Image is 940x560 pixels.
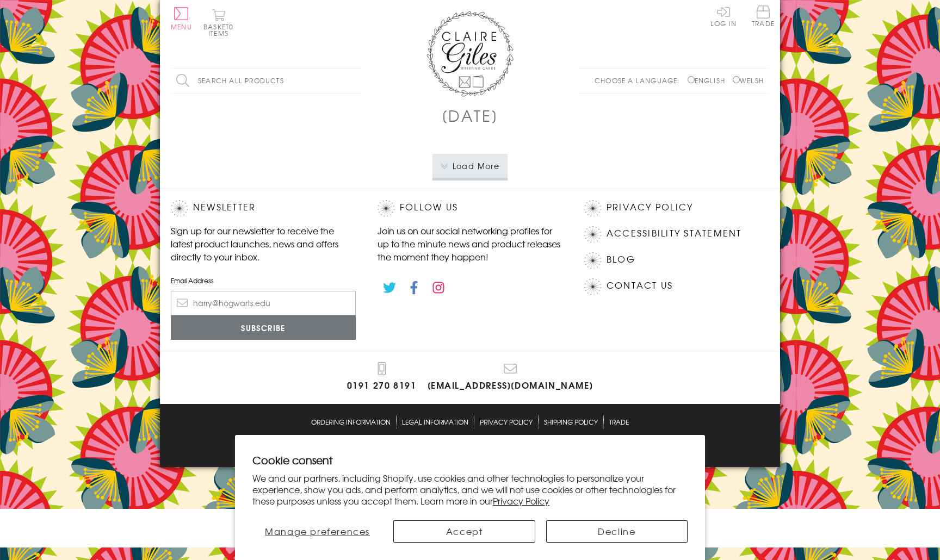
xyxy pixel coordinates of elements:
label: Email Address [171,276,356,285]
h2: Newsletter [171,200,356,216]
p: Join us on our social networking profiles for up to the minute news and product releases the mome... [378,224,562,263]
a: Blog [607,252,635,267]
input: Subscribe [171,315,356,340]
a: Privacy Policy [607,200,693,215]
label: English [688,76,731,85]
a: Legal Information [402,415,468,428]
p: Sign up for our newsletter to receive the latest product launches, news and offers directly to yo... [171,224,356,263]
p: Choose a language: [595,76,685,85]
h2: Follow Us [378,200,562,216]
input: Welsh [733,76,740,83]
a: Ordering Information [311,415,391,428]
a: Trade [752,5,775,29]
a: Privacy Policy [493,494,549,507]
img: Claire Giles Greetings Cards [426,11,514,97]
input: Search all products [171,69,361,93]
p: We and our partners, including Shopify, use cookies and other technologies to personalize your ex... [252,472,688,506]
button: Load More [432,154,508,178]
p: © 2025 . [171,439,769,449]
span: Trade [752,5,775,27]
h2: Cookie consent [252,452,688,468]
label: Welsh [733,76,764,85]
span: Menu [171,22,192,32]
a: Log In [710,5,737,27]
button: Accept [393,520,535,543]
span: 0 items [208,22,233,38]
a: Accessibility Statement [607,226,742,241]
button: Manage preferences [252,520,382,543]
input: harry@hogwarts.edu [171,291,356,315]
span: Manage preferences [265,525,370,538]
h1: [DATE] [442,104,499,127]
a: Trade [609,415,629,428]
input: Search [350,69,361,93]
button: Decline [546,520,688,543]
button: Menu [171,7,192,30]
a: Contact Us [607,278,673,293]
a: 0191 270 8191 [347,362,417,393]
button: Basket0 items [203,9,233,36]
a: Shipping Policy [544,415,598,428]
a: Privacy Policy [480,415,533,428]
input: English [688,76,695,83]
a: [EMAIL_ADDRESS][DOMAIN_NAME] [428,362,593,393]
